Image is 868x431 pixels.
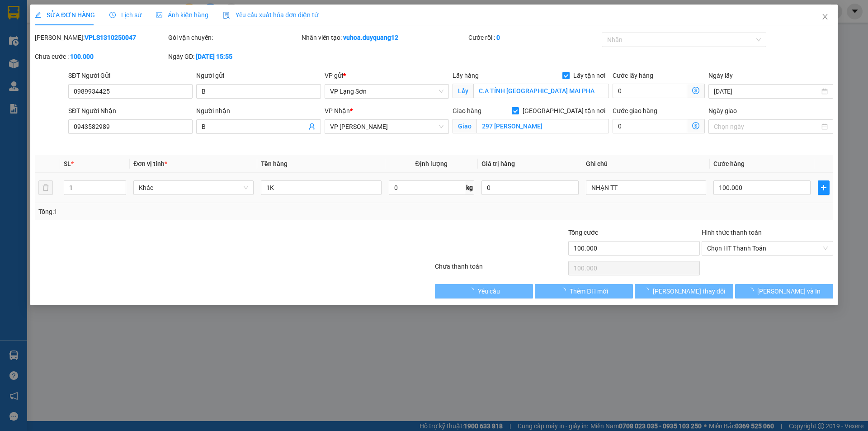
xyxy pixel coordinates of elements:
span: edit [35,12,41,18]
span: [GEOGRAPHIC_DATA] tận nơi [519,106,609,116]
span: VP Lạng Sơn [330,85,443,98]
input: Ghi Chú [586,180,706,195]
span: Chọn HT Thanh Toán [707,242,828,255]
span: Giao [453,119,476,133]
span: Tên hàng [261,160,288,167]
div: SĐT Người Gửi [68,71,193,81]
span: [PERSON_NAME] và In [757,286,821,296]
span: clock-circle [109,12,116,18]
button: plus [818,180,830,195]
span: SỬA ĐƠN HÀNG [35,11,95,19]
span: dollar-circle [692,87,699,94]
span: Thêm ĐH mới [570,286,608,296]
input: Lấy tận nơi [473,84,609,98]
img: icon [223,12,230,19]
button: delete [38,180,53,195]
button: Thêm ĐH mới [535,284,633,298]
span: loading [560,288,570,294]
input: Cước lấy hàng [613,84,687,98]
label: Ngày giao [708,107,737,114]
span: loading [747,288,757,294]
span: Lấy hàng [453,72,479,79]
input: Cước giao hàng [613,119,687,133]
span: Ảnh kiện hàng [156,11,208,19]
span: Đơn vị tính [133,160,167,167]
div: Chưa cước : [35,52,166,62]
span: close [821,13,829,20]
span: Tổng cước [568,229,598,236]
span: picture [156,12,162,18]
div: Chưa thanh toán [434,261,567,277]
th: Ghi chú [582,155,710,173]
span: VP Nhận [325,107,350,114]
div: Tổng: 1 [38,207,335,217]
div: Người gửi [196,71,321,81]
b: VPLS1310250047 [85,34,136,41]
span: SL [64,160,71,167]
span: Giá trị hàng [481,160,515,167]
div: Cước rồi : [468,33,600,43]
span: dollar-circle [692,122,699,129]
input: Giao tận nơi [476,119,609,133]
div: VP gửi [325,71,449,81]
span: Cước hàng [713,160,745,167]
label: Cước lấy hàng [613,72,653,79]
b: vuhoa.duyquang12 [343,34,398,41]
span: Giao hàng [453,107,481,114]
b: 0 [496,34,500,41]
div: [PERSON_NAME]: [35,33,166,43]
span: [PERSON_NAME] thay đổi [653,286,725,296]
span: Lịch sử [109,11,142,19]
label: Hình thức thanh toán [702,229,762,236]
span: Khác [139,181,248,194]
span: loading [468,288,478,294]
span: user-add [308,123,316,130]
label: Cước giao hàng [613,107,657,114]
button: [PERSON_NAME] thay đổi [635,284,733,298]
span: Yêu cầu xuất hóa đơn điện tử [223,11,318,19]
div: Gói vận chuyển: [168,33,300,43]
button: [PERSON_NAME] và In [735,284,833,298]
div: SĐT Người Nhận [68,106,193,116]
div: Ngày GD: [168,52,300,62]
div: Người nhận [196,106,321,116]
span: Định lượng [415,160,448,167]
button: Yêu cầu [435,284,533,298]
span: Lấy [453,84,473,98]
span: loading [643,288,653,294]
input: Ngày lấy [714,86,819,96]
span: kg [465,180,474,195]
span: Yêu cầu [478,286,500,296]
input: VD: Bàn, Ghế [261,180,381,195]
span: VP Minh Khai [330,120,443,133]
b: 100.000 [70,53,94,60]
div: Nhân viên tạo: [302,33,467,43]
span: plus [818,184,829,191]
b: [DATE] 15:55 [196,53,232,60]
span: Lấy tận nơi [570,71,609,81]
button: Close [812,5,838,30]
input: Ngày giao [714,122,819,132]
label: Ngày lấy [708,72,733,79]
